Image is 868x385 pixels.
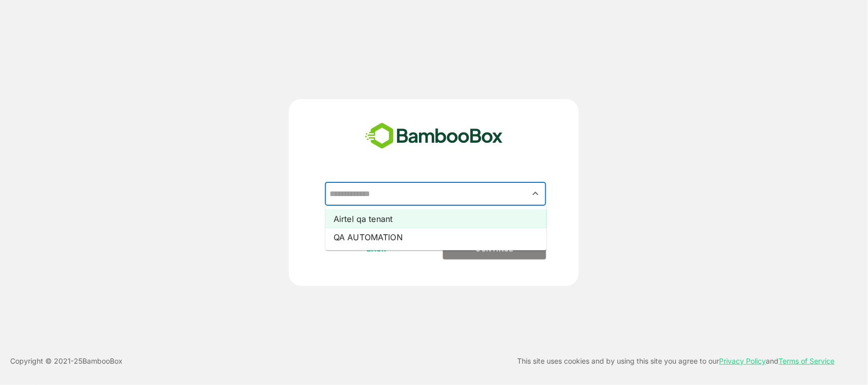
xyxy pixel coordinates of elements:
a: Privacy Policy [720,357,766,365]
p: This site uses cookies and by using this site you agree to our and [518,355,835,367]
p: Copyright © 2021- 25 BambooBox [10,355,123,367]
button: Close [529,187,543,201]
img: bamboobox [360,119,508,153]
a: Terms of Service [779,357,835,365]
li: Airtel qa tenant [325,210,547,228]
li: QA AUTOMATION [325,228,547,246]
